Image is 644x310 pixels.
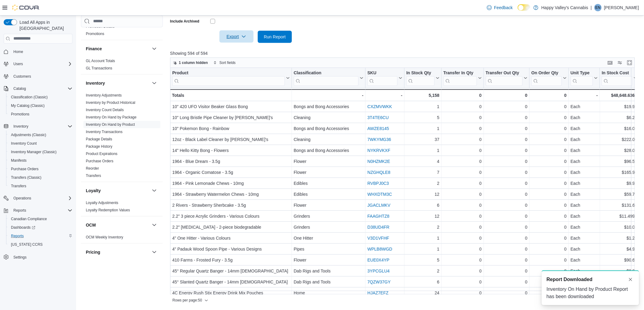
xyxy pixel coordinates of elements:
[86,122,135,127] a: Inventory On Hand by Product
[602,103,637,110] div: $19.90
[86,58,115,63] span: GL Account Totals
[367,104,392,109] a: CXZMVWKK
[11,254,29,261] a: Settings
[443,147,482,154] div: 0
[86,93,122,98] span: Inventory Adjustments
[367,181,389,186] a: RVBPJ0C3
[86,80,149,86] button: Inventory
[86,208,130,212] a: Loyalty Redemption Values
[9,215,49,223] a: Canadian Compliance
[367,192,392,197] a: WHXDTM3C
[294,158,363,165] div: Flower
[86,122,135,127] span: Inventory On Hand by Product
[531,147,567,154] div: 0
[294,180,363,187] div: Edibles
[367,70,397,76] div: SKU
[602,147,637,154] div: $28.00
[367,70,397,86] div: SKU URL
[571,169,598,176] div: Each
[11,103,45,108] span: My Catalog (Classic)
[170,59,210,66] button: 1 column hidden
[367,280,390,284] a: 7QZW37GY
[12,5,40,11] img: Cova
[1,84,75,93] button: Catalog
[86,152,117,156] a: Product Expirations
[1,194,75,203] button: Operations
[1,60,75,68] button: Users
[172,92,290,99] div: Totals
[485,2,515,14] a: Feedback
[367,115,389,120] a: 3T4TE6CU
[11,123,72,130] span: Inventory
[571,125,598,132] div: Each
[571,180,598,187] div: Each
[6,165,75,173] button: Purchase Orders
[531,70,562,86] div: On Order Qty
[485,169,527,176] div: 0
[571,114,598,121] div: Each
[6,101,75,110] button: My Catalog (Classic)
[406,125,439,132] div: 1
[485,70,522,76] div: Transfer Out Qty
[443,92,482,99] div: 0
[179,60,208,65] span: 1 column hidden
[11,158,26,163] span: Manifests
[9,232,26,240] a: Reports
[6,110,75,118] button: Promotions
[9,148,59,156] a: Inventory Manager (Classic)
[11,195,72,202] span: Operations
[6,215,75,223] button: Canadian Compliance
[13,208,26,213] span: Reports
[406,70,435,86] div: In Stock Qty
[485,202,527,209] div: 0
[294,70,359,76] div: Classification
[9,102,47,109] a: My Catalog (Classic)
[86,144,112,149] a: Package History
[13,74,31,79] span: Customers
[367,291,388,295] a: HJAZ7EFZ
[9,215,72,223] span: Canadian Compliance
[443,191,482,198] div: 0
[367,247,392,252] a: WPLB8WGD
[9,131,72,139] span: Adjustments (Classic)
[170,19,199,24] label: Include Archived
[13,124,28,129] span: Inventory
[81,16,163,40] div: Discounts & Promotions
[172,70,285,76] div: Product
[151,221,158,229] button: OCM
[86,201,118,205] a: Loyalty Adjustments
[406,92,439,99] div: 5,158
[11,207,29,214] button: Reports
[11,225,35,230] span: Dashboards
[485,70,527,86] button: Transfer Out Qty
[9,241,72,248] span: Washington CCRS
[86,59,115,63] a: GL Account Totals
[170,50,640,56] p: Showing 594 of 594
[86,159,114,163] a: Purchase Orders
[11,195,34,202] button: Operations
[11,85,72,92] span: Catalog
[81,199,163,216] div: Loyalty
[531,136,567,143] div: 0
[485,114,527,121] div: 0
[9,102,72,109] span: My Catalog (Classic)
[6,93,75,101] button: Classification (Classic)
[602,180,637,187] div: $9.96
[485,70,522,86] div: Transfer Out Qty
[294,202,363,209] div: Flower
[443,158,482,165] div: 0
[531,158,567,165] div: 0
[602,70,637,86] button: In Stock Cost
[494,5,513,11] span: Feedback
[406,180,439,187] div: 2
[406,136,439,143] div: 37
[406,70,435,76] div: In Stock Qty
[602,169,637,176] div: $165.90
[367,236,389,241] a: V3D1VFHF
[9,182,72,190] span: Transfers
[11,60,72,68] span: Users
[86,46,102,52] h3: Finance
[219,30,254,43] button: Export
[6,156,75,165] button: Manifests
